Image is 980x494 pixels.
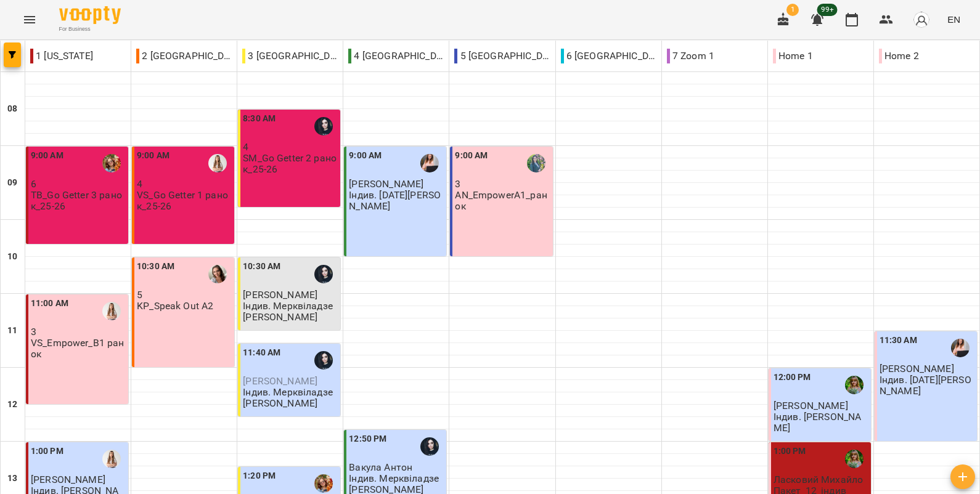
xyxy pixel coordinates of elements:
[349,190,444,211] p: Індив. [DATE][PERSON_NAME]
[314,265,333,283] img: Мерквіладзе Саломе Теймуразівна
[243,469,276,483] label: 1:20 PM
[15,5,44,34] button: Menu
[31,297,68,310] label: 11:00 AM
[137,260,174,273] label: 10:30 AM
[208,154,227,172] img: Михно Віта Олександрівна
[102,302,121,320] img: Михно Віта Олександрівна
[7,102,17,116] h6: 08
[7,176,17,190] h6: 09
[667,49,714,63] p: 7 Zoom 1
[774,411,868,433] p: Індив. [PERSON_NAME]
[947,13,960,26] span: EN
[31,190,126,211] p: TB_Go Getter 3 ранок_25-26
[136,49,232,63] p: 2 [GEOGRAPHIC_DATA]
[243,346,280,360] label: 11:40 AM
[243,375,317,387] span: [PERSON_NAME]
[31,445,63,458] label: 1:00 PM
[242,49,338,63] p: 3 [GEOGRAPHIC_DATA]
[880,375,974,396] p: Індив. [DATE][PERSON_NAME]
[137,179,232,189] p: 4
[7,398,17,411] h6: 12
[31,338,126,359] p: VS_Empower_B1 ранок
[314,351,333,370] img: Мерквіладзе Саломе Теймуразівна
[243,301,338,322] p: Індив. Мерквіладзе [PERSON_NAME]
[774,474,863,485] span: Ласковий Михайло
[845,376,864,394] img: Дворова Ксенія Василівна
[773,49,813,63] p: Home 1
[137,301,213,311] p: KP_Speak Out A2
[137,290,232,300] p: 5
[774,371,811,384] label: 12:00 PM
[455,179,550,189] p: 3
[243,112,276,126] label: 8:30 AM
[561,49,656,63] p: 6 [GEOGRAPHIC_DATA]
[349,149,382,163] label: 9:00 AM
[420,154,439,172] img: Коляда Юлія Алішерівна
[913,11,930,28] img: avatar_s.png
[942,8,965,31] button: EN
[208,265,227,283] img: Пасєка Катерина Василівна
[137,149,169,163] label: 9:00 AM
[527,154,545,172] img: Нетеса Альона Станіславівна
[31,326,126,337] p: 3
[817,4,838,16] span: 99+
[454,49,550,63] p: 5 [GEOGRAPHIC_DATA]
[774,445,806,458] label: 1:00 PM
[102,154,121,172] img: Божко Тетяна Олексіївна
[314,474,333,493] img: Божко Тетяна Олексіївна
[59,6,121,24] img: Voopty Logo
[455,149,488,163] label: 9:00 AM
[348,49,444,63] p: 4 [GEOGRAPHIC_DATA]
[950,464,975,489] button: Add lesson
[7,250,17,264] h6: 10
[880,334,917,347] label: 11:30 AM
[786,4,799,16] span: 1
[31,474,105,485] span: [PERSON_NAME]
[774,400,848,411] span: [PERSON_NAME]
[951,339,970,357] img: Коляда Юлія Алішерівна
[349,178,423,190] span: [PERSON_NAME]
[879,49,919,63] p: Home 2
[243,153,338,174] p: SM_Go Getter 2 ранок_25-26
[243,142,338,152] p: 4
[420,437,439,456] img: Мерквіладзе Саломе Теймуразівна
[455,190,550,211] p: AN_EmpowerA1_ранок
[314,117,333,136] img: Мерквіладзе Саломе Теймуразівна
[59,25,121,33] span: For Business
[349,432,386,446] label: 12:50 PM
[31,179,126,189] p: 6
[243,387,338,408] p: Індив. Мерквіладзе [PERSON_NAME]
[7,324,17,338] h6: 11
[845,450,864,468] img: Дворова Ксенія Василівна
[7,472,17,485] h6: 13
[137,190,232,211] p: VS_Go Getter 1 ранок_25-26
[31,149,63,163] label: 9:00 AM
[102,450,121,468] img: Михно Віта Олександрівна
[30,49,93,63] p: 1 [US_STATE]
[243,289,317,301] span: [PERSON_NAME]
[880,363,954,375] span: [PERSON_NAME]
[349,461,412,473] span: Вакула Антон
[243,260,280,273] label: 10:30 AM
